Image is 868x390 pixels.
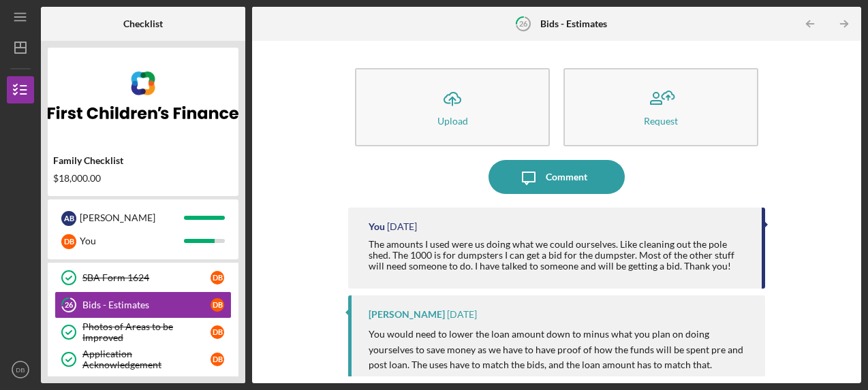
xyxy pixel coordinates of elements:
div: The amounts I used were us doing what we could ourselves. Like cleaning out the pole shed. The 10... [369,239,748,272]
div: Request [644,116,678,126]
tspan: 26 [65,301,74,310]
div: D B [211,325,224,339]
div: D B [211,271,224,285]
a: SBA Form 1624DB [55,264,232,291]
div: Upload [437,116,468,126]
div: You [80,229,184,253]
tspan: 26 [519,19,528,28]
div: [PERSON_NAME] [80,206,184,229]
div: D B [211,353,224,366]
b: Bids - Estimates [540,18,607,29]
button: DB [7,356,34,383]
button: Request [563,68,758,146]
img: Product logo [48,54,238,136]
div: D B [61,234,76,249]
p: You would need to lower the loan amount down to minus what you plan on doing yourselves to save m... [369,327,751,372]
div: Application Acknowledgement [82,348,211,370]
div: Bids - Estimates [82,299,211,310]
a: Application AcknowledgementDB [55,346,232,373]
a: 26Bids - EstimatesDB [55,291,232,319]
div: You [369,221,385,232]
div: Family Checklist [53,155,233,166]
time: 2025-09-25 23:43 [447,309,477,320]
div: $18,000.00 [53,173,233,184]
div: SBA Form 1624 [82,272,211,283]
div: [PERSON_NAME] [369,309,445,320]
p: Let me know if you have any questions, you can always call me at [PHONE_NUMBER]. [369,373,751,388]
div: Comment [546,160,587,194]
button: Comment [489,160,625,194]
button: Upload [355,68,550,146]
div: D B [211,298,224,312]
text: DB [16,366,25,374]
div: Photos of Areas to be Improved [82,321,211,343]
div: A B [61,211,76,226]
b: Checklist [123,18,163,29]
a: Photos of Areas to be ImprovedDB [55,319,232,346]
time: 2025-09-26 00:31 [387,221,417,232]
